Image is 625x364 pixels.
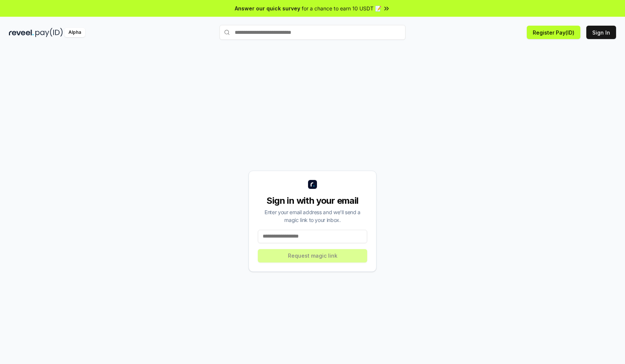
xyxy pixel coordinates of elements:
div: Enter your email address and we’ll send a magic link to your inbox. [258,208,367,224]
img: logo_small [308,180,317,189]
img: pay_id [35,28,63,37]
div: Sign in with your email [258,195,367,207]
div: Alpha [64,28,85,37]
span: for a chance to earn 10 USDT 📝 [302,4,381,12]
img: reveel_dark [9,28,34,37]
span: Answer our quick survey [235,4,300,12]
button: Register Pay(ID) [527,26,580,39]
button: Sign In [586,26,616,39]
